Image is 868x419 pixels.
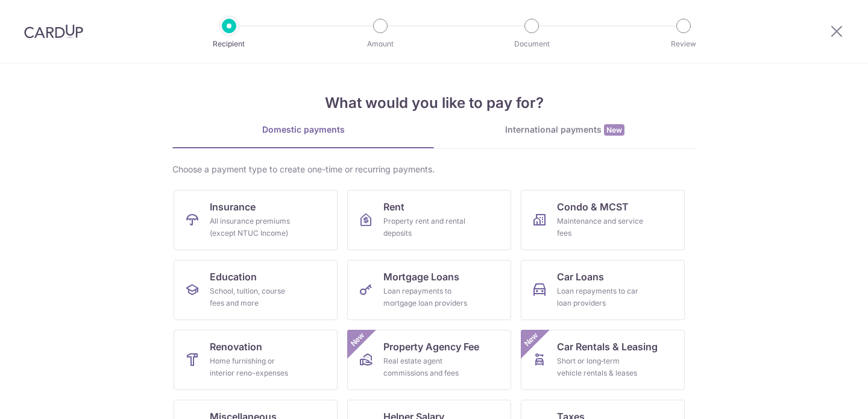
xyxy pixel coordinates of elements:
[174,190,338,250] a: InsuranceAll insurance premiums (except NTUC Income)
[383,339,479,354] span: Property Agency Fee
[347,260,511,320] a: Mortgage LoansLoan repayments to mortgage loan providers
[557,269,604,284] span: Car Loans
[557,339,658,354] span: Car Rentals & Leasing
[172,163,696,175] div: Choose a payment type to create one-time or recurring payments.
[336,38,425,50] p: Amount
[487,38,576,50] p: Document
[24,24,83,39] img: CardUp
[383,285,470,309] div: Loan repayments to mortgage loan providers
[210,269,257,284] span: Education
[434,124,696,136] div: International payments
[383,215,470,239] div: Property rent and rental deposits
[210,200,256,214] span: Insurance
[383,355,470,379] div: Real estate agent commissions and fees
[557,355,644,379] div: Short or long‑term vehicle rentals & leases
[347,190,511,250] a: RentProperty rent and rental deposits
[210,285,297,309] div: School, tuition, course fees and more
[210,339,262,354] span: Renovation
[347,330,511,390] a: Property Agency FeeReal estate agent commissions and feesNew
[348,330,368,350] span: New
[557,200,629,214] span: Condo & MCST
[604,124,624,136] span: New
[172,92,696,114] h4: What would you like to pay for?
[639,38,728,50] p: Review
[172,124,434,136] div: Domestic payments
[383,269,459,284] span: Mortgage Loans
[174,330,338,390] a: RenovationHome furnishing or interior reno-expenses
[383,200,404,214] span: Rent
[557,285,644,309] div: Loan repayments to car loan providers
[184,38,274,50] p: Recipient
[210,215,297,239] div: All insurance premiums (except NTUC Income)
[521,260,685,320] a: Car LoansLoan repayments to car loan providers
[521,190,685,250] a: Condo & MCSTMaintenance and service fees
[174,260,338,320] a: EducationSchool, tuition, course fees and more
[521,330,685,390] a: Car Rentals & LeasingShort or long‑term vehicle rentals & leasesNew
[557,215,644,239] div: Maintenance and service fees
[521,330,541,350] span: New
[210,355,297,379] div: Home furnishing or interior reno-expenses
